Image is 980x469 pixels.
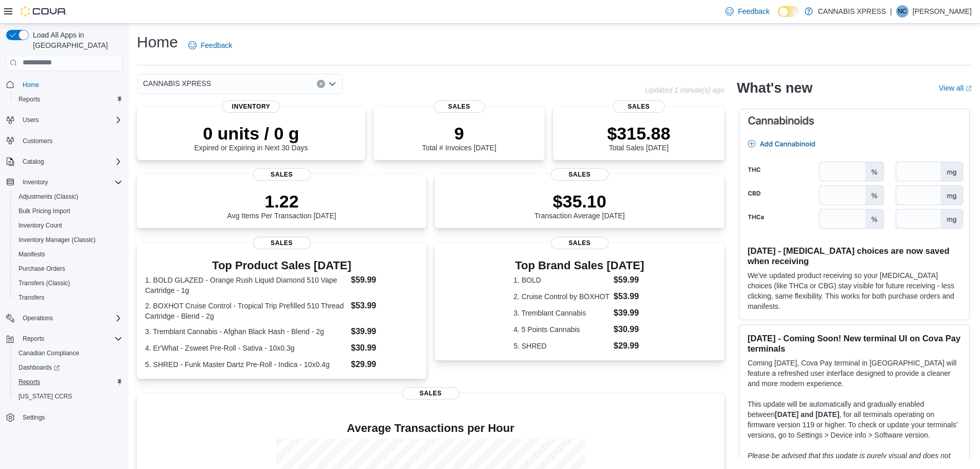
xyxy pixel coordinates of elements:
[966,85,972,92] svg: External link
[738,6,769,16] span: Feedback
[328,80,336,88] button: Open list of options
[19,114,43,126] button: Users
[513,275,610,285] dt: 1. BOLD
[14,248,49,260] a: Manifests
[19,411,49,424] a: Settings
[721,1,773,22] a: Feedback
[14,291,48,304] a: Transfers
[19,378,40,386] span: Reports
[14,248,122,260] span: Manifests
[14,277,74,289] a: Transfers (Classic)
[10,233,127,247] button: Inventory Manager (Classic)
[2,154,127,169] button: Catalog
[10,389,127,404] button: [US_STATE] CCRS
[19,176,52,188] button: Inventory
[19,293,44,302] span: Transfers
[778,6,799,17] input: Dark Mode
[551,237,609,249] span: Sales
[10,218,127,233] button: Inventory Count
[422,123,496,152] div: Total # Invoices [DATE]
[614,274,646,286] dd: $59.99
[19,250,45,258] span: Manifests
[2,113,127,127] button: Users
[253,168,311,181] span: Sales
[14,361,122,374] span: Dashboards
[10,360,127,375] a: Dashboards
[137,32,178,53] h1: Home
[14,263,122,275] span: Purchase Orders
[422,123,496,144] p: 9
[14,190,82,203] a: Adjustments (Classic)
[19,312,122,324] span: Operations
[747,246,961,266] h3: [DATE] - [MEDICAL_DATA] choices are now saved when receiving
[14,93,122,106] span: Reports
[10,276,127,290] button: Transfers (Classic)
[19,312,57,324] button: Operations
[14,347,83,359] a: Canadian Compliance
[351,325,418,338] dd: $39.99
[227,191,336,220] div: Avg Items Per Transaction [DATE]
[14,190,122,203] span: Adjustments (Classic)
[14,219,66,232] a: Inventory Count
[513,341,610,351] dt: 5. SHRED
[23,413,45,422] span: Settings
[201,40,232,50] span: Feedback
[939,84,972,92] a: View allExternal link
[19,207,70,215] span: Bulk Pricing Import
[19,95,40,103] span: Reports
[19,333,48,345] button: Reports
[194,123,308,152] div: Expired or Expiring in Next 30 Days
[898,5,906,18] span: NC
[10,375,127,389] button: Reports
[2,332,127,346] button: Reports
[10,247,127,262] button: Manifests
[14,390,76,403] a: [US_STATE] CCRS
[19,349,79,357] span: Canadian Compliance
[607,123,670,152] div: Total Sales [DATE]
[614,340,646,352] dd: $29.99
[775,410,839,419] strong: [DATE] and [DATE]
[645,86,724,94] p: Updated 1 minute(s) ago
[145,359,347,370] dt: 5. SHRED - Funk Master Dartz Pre-Roll - Indica - 10x0.4g
[14,263,69,275] a: Purchase Orders
[747,270,961,311] p: We've updated product receiving so your [MEDICAL_DATA] choices (like THCa or CBG) stay visible fo...
[23,158,44,166] span: Catalog
[143,77,211,90] span: CANNABIS XPRESS
[145,326,347,337] dt: 3. Tremblant Cannabis - Afghan Black Hash - Blend - 2g
[747,399,961,440] p: This update will be automatically and gradually enabled between , for all terminals operating on ...
[19,135,57,147] a: Customers
[317,80,325,88] button: Clear input
[513,308,610,318] dt: 3. Tremblant Cannabis
[184,35,236,56] a: Feedback
[2,410,127,425] button: Settings
[6,73,122,452] nav: Complex example
[2,175,127,189] button: Inventory
[534,191,625,212] p: $35.10
[14,347,122,359] span: Canadian Compliance
[747,358,961,389] p: Coming [DATE], Cova Pay terminal in [GEOGRAPHIC_DATA] will feature a refreshed user interface des...
[14,376,44,388] a: Reports
[896,5,908,18] div: Nathan Chan
[10,262,127,276] button: Purchase Orders
[513,324,610,335] dt: 4. 5 Points Cannabis
[145,259,418,272] h3: Top Product Sales [DATE]
[253,237,311,249] span: Sales
[19,78,122,91] span: Home
[23,116,39,124] span: Users
[14,93,44,106] a: Reports
[10,290,127,305] button: Transfers
[890,5,892,18] p: |
[23,314,53,322] span: Operations
[10,189,127,204] button: Adjustments (Classic)
[551,168,609,181] span: Sales
[145,301,347,321] dt: 2. BOXHOT Cruise Control - Tropical Trip Prefilled 510 Thread Cartridge - Blend - 2g
[19,134,122,147] span: Customers
[402,387,459,399] span: Sales
[818,5,886,18] p: CANNABIS XPRESS
[19,333,122,345] span: Reports
[14,291,122,304] span: Transfers
[2,311,127,325] button: Operations
[227,191,336,212] p: 1.22
[19,155,122,168] span: Catalog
